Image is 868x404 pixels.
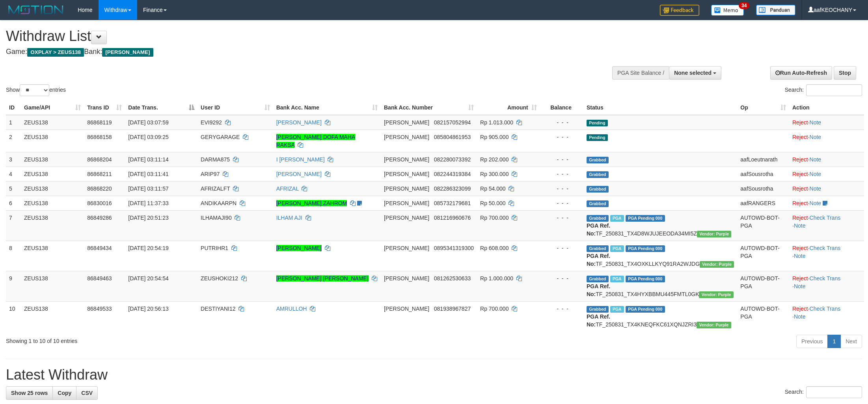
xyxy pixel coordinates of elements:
[6,28,571,44] h1: Withdraw List
[612,66,669,80] div: PGA Site Balance /
[610,245,624,252] span: Marked by aafRornrotha
[434,156,471,163] span: Copy 082280073392 to clipboard
[6,84,66,96] label: Show entries
[792,245,808,251] a: Reject
[543,199,580,207] div: - - -
[480,245,509,251] span: Rp 608.000
[810,171,821,177] a: Note
[128,215,168,221] span: [DATE] 20:51:23
[543,119,580,126] div: - - -
[610,306,624,313] span: Marked by aafRornrotha
[102,48,153,57] span: [PERSON_NAME]
[434,306,471,312] span: Copy 081938967827 to clipboard
[540,100,583,115] th: Balance
[276,275,369,282] a: [PERSON_NAME] [PERSON_NAME]
[20,84,49,96] select: Showentries
[276,200,347,206] a: [PERSON_NAME] ZAHROM
[587,222,610,237] b: PGA Ref. No:
[21,130,84,152] td: ZEUS138
[480,171,509,177] span: Rp 300.000
[756,5,795,15] img: panduan.png
[384,171,429,177] span: [PERSON_NAME]
[21,167,84,181] td: ZEUS138
[276,134,356,148] a: [PERSON_NAME] DOFA MAHA RAKSA
[434,185,471,192] span: Copy 082286323099 to clipboard
[789,210,864,241] td: · ·
[434,119,471,126] span: Copy 082157052994 to clipboard
[6,301,21,332] td: 10
[6,386,53,400] a: Show 25 rows
[543,274,580,282] div: - - -
[21,241,84,271] td: ZEUS138
[434,171,471,177] span: Copy 082244319384 to clipboard
[697,322,731,328] span: Vendor URL: https://trx4.1velocity.biz
[87,185,112,192] span: 86868220
[737,152,789,167] td: aafLoeutnarath
[697,231,731,237] span: Vendor URL: https://trx4.1velocity.biz
[587,120,608,126] span: Pending
[587,171,609,178] span: Grabbed
[384,119,429,126] span: [PERSON_NAME]
[587,245,609,252] span: Grabbed
[201,119,222,126] span: EVI9292
[626,306,665,313] span: PGA Pending
[810,215,841,221] a: Check Trans
[480,134,509,140] span: Rp 905.000
[58,390,71,396] span: Copy
[201,306,235,312] span: DESTIYANI12
[276,215,302,221] a: ILHAM AJI
[201,215,232,221] span: ILHAMAJI90
[785,386,862,398] label: Search:
[76,386,98,400] a: CSV
[587,186,609,193] span: Grabbed
[543,156,580,163] div: - - -
[384,200,429,206] span: [PERSON_NAME]
[626,245,665,252] span: PGA Pending
[792,185,808,192] a: Reject
[810,156,821,163] a: Note
[789,271,864,301] td: · ·
[6,167,21,181] td: 4
[128,306,168,312] span: [DATE] 20:56:13
[543,170,580,178] div: - - -
[21,301,84,332] td: ZEUS138
[201,200,237,206] span: ANDIKAARPN
[789,130,864,152] td: ·
[6,100,21,115] th: ID
[810,119,821,126] a: Note
[434,134,471,140] span: Copy 085804861953 to clipboard
[197,100,273,115] th: User ID: activate to sort column ascending
[792,275,808,282] a: Reject
[201,185,230,192] span: AFRIZALFT
[737,100,789,115] th: Op: activate to sort column ascending
[201,275,238,282] span: ZEUSHOKI212
[794,283,806,289] a: Note
[87,200,112,206] span: 86830016
[810,306,841,312] a: Check Trans
[792,171,808,177] a: Reject
[840,335,862,348] a: Next
[480,306,509,312] span: Rp 700.000
[201,156,230,163] span: DARMA875
[128,134,168,140] span: [DATE] 03:09:25
[6,367,862,383] h1: Latest Withdraw
[669,66,721,80] button: None selected
[480,275,513,282] span: Rp 1.000.000
[480,215,509,221] span: Rp 700.000
[128,245,168,251] span: [DATE] 20:54:19
[125,100,197,115] th: Date Trans.: activate to sort column descending
[87,306,112,312] span: 86849533
[810,134,821,140] a: Note
[626,215,665,222] span: PGA Pending
[6,196,21,210] td: 6
[789,167,864,181] td: ·
[384,156,429,163] span: [PERSON_NAME]
[789,152,864,167] td: ·
[806,84,862,96] input: Search:
[789,241,864,271] td: · ·
[434,275,471,282] span: Copy 081262530633 to clipboard
[610,276,624,282] span: Marked by aafRornrotha
[87,171,112,177] span: 86868211
[384,245,429,251] span: [PERSON_NAME]
[81,390,93,396] span: CSV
